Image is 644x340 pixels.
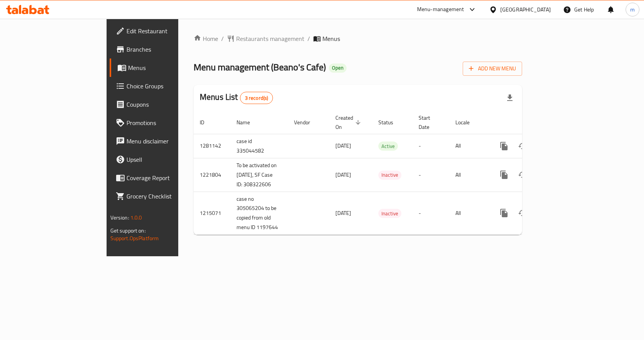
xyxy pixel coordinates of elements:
span: Vendor [294,118,320,127]
span: ID [200,118,214,127]
span: Active [378,142,398,151]
span: Branches [127,45,208,54]
div: Total records count [240,92,273,104]
span: Upsell [127,155,208,164]
td: - [412,192,449,235]
a: Coverage Report [110,169,214,187]
td: - [412,158,449,192]
span: Name [237,118,260,127]
a: Promotions [110,114,214,132]
span: Add New Menu [469,64,516,73]
span: Edit Restaurant [127,26,208,36]
th: Actions [489,111,575,134]
a: Support.OpsPlatform [110,233,159,243]
td: All [449,192,489,235]
span: Start Date [419,113,440,132]
a: Menus [110,59,214,77]
td: case id 335044582 [230,134,288,158]
td: - [412,134,449,158]
table: enhanced table [194,111,575,235]
button: more [495,137,513,155]
div: Open [329,63,347,73]
span: Inactive [378,171,401,179]
a: Menu disclaimer [110,132,214,150]
span: Menus [128,63,208,72]
a: Grocery Checklist [110,187,214,205]
a: Restaurants management [227,34,304,43]
button: more [495,204,513,222]
span: Grocery Checklist [127,192,208,201]
a: Branches [110,40,214,59]
span: 1.0.0 [130,213,142,223]
span: Coupons [127,100,208,109]
span: Coverage Report [127,173,208,182]
span: Menu management ( Beano's Cafe ) [194,59,326,76]
div: [GEOGRAPHIC_DATA] [500,5,551,14]
button: more [495,166,513,184]
nav: breadcrumb [194,34,522,43]
span: Created On [335,113,363,132]
span: Get support on: [110,226,146,236]
span: Locale [455,118,480,127]
span: Status [378,118,403,127]
span: Promotions [127,118,208,127]
div: Inactive [378,171,401,180]
div: Export file [501,89,519,107]
a: Upsell [110,150,214,169]
span: Choice Groups [127,81,208,91]
span: [DATE] [335,170,351,180]
span: Version: [110,213,129,223]
span: [DATE] [335,208,351,218]
li: / [221,34,224,43]
td: case no 305065204 to be copied from old menu ID 1197644 [230,192,288,235]
a: Choice Groups [110,77,214,95]
a: Coupons [110,95,214,114]
span: [DATE] [335,141,351,151]
div: Menu-management [417,5,464,14]
td: All [449,134,489,158]
span: Restaurants management [236,34,304,43]
button: Change Status [513,137,532,155]
td: To be activated on [DATE], SF Case ID: 308322606 [230,158,288,192]
h2: Menus List [200,91,273,104]
span: Inactive [378,209,401,218]
div: Inactive [378,209,401,218]
span: Open [329,65,347,71]
span: 3 record(s) [240,94,273,102]
button: Add New Menu [463,62,522,76]
span: m [630,5,635,14]
button: Change Status [513,166,532,184]
span: Menu disclaimer [127,137,208,146]
span: Menus [322,34,340,43]
li: / [307,34,310,43]
td: All [449,158,489,192]
a: Edit Restaurant [110,22,214,40]
button: Change Status [513,204,532,222]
